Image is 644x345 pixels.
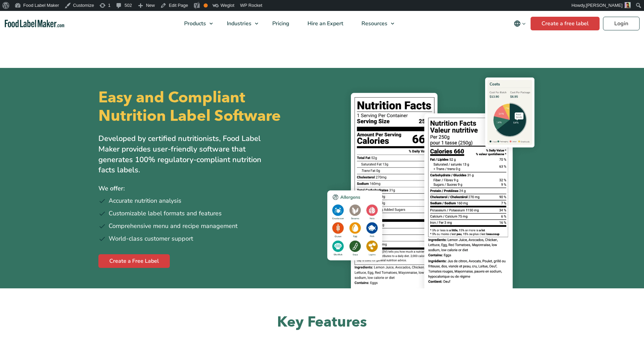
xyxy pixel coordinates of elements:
a: Login [603,17,640,30]
span: Hire an Expert [305,20,344,27]
span: World-class customer support [109,234,193,243]
span: Comprehensive menu and recipe management [109,221,237,231]
span: Pricing [270,20,290,27]
a: Food Label Maker homepage [5,20,65,28]
span: Industries [225,20,252,27]
span: Resources [359,20,388,27]
a: Create a free label [531,17,600,30]
h1: Easy and Compliant Nutrition Label Software [98,88,316,125]
a: Pricing [263,11,297,36]
span: Customizable label formats and features [109,209,222,218]
a: Resources [353,11,398,36]
span: Products [182,20,207,27]
p: Developed by certified nutritionists, Food Label Maker provides user-friendly software that gener... [98,133,276,175]
p: We offer: [98,184,317,193]
a: Create a Free Label [98,254,170,268]
a: Hire an Expert [299,11,351,36]
h2: Key Features [98,313,546,332]
a: Products [175,11,216,36]
a: Industries [218,11,262,36]
span: Accurate nutrition analysis [109,196,181,205]
button: Change language [509,17,531,30]
span: [PERSON_NAME] [586,3,622,8]
div: OK [204,3,208,8]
